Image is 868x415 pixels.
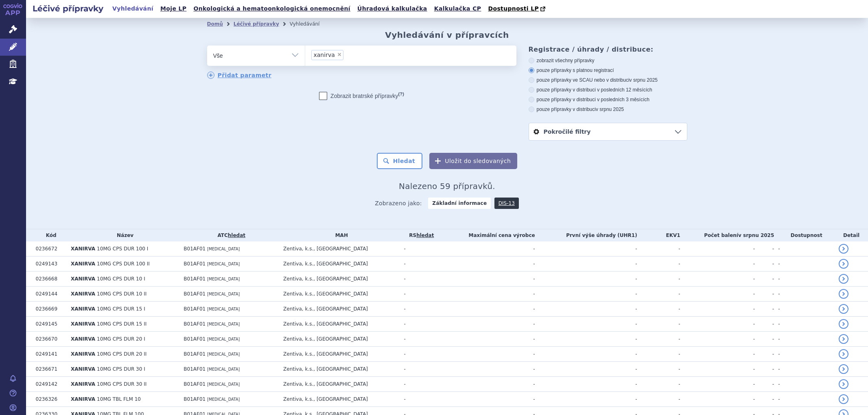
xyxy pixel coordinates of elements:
span: × [337,52,342,57]
span: XANIRVA [71,381,95,387]
a: DIS-13 [494,198,519,209]
th: Detail [835,229,868,241]
td: - [400,272,439,287]
th: První výše úhrady (UHR1) [535,229,637,241]
td: - [535,302,637,317]
td: - [439,302,535,317]
td: - [680,317,755,332]
td: Zentiva, k.s., [GEOGRAPHIC_DATA] [279,317,400,332]
td: Zentiva, k.s., [GEOGRAPHIC_DATA] [279,377,400,392]
td: - [637,332,680,347]
td: - [637,302,680,317]
a: Dostupnosti LP [485,3,549,15]
a: detail [839,379,848,389]
h2: Vyhledávání v přípravcích [385,30,509,40]
a: Kalkulačka CP [432,3,484,14]
span: Dostupnosti LP [488,5,539,12]
td: - [400,347,439,362]
td: - [774,332,835,347]
td: - [535,317,637,332]
td: - [680,272,755,287]
td: 0236668 [32,272,67,287]
td: Zentiva, k.s., [GEOGRAPHIC_DATA] [279,347,400,362]
strong: Základní informace [428,198,491,209]
td: - [400,241,439,256]
span: [MEDICAL_DATA] [207,292,240,296]
span: 10MG CPS DUR 15 II [97,321,146,327]
td: - [755,256,774,272]
label: pouze přípravky ve SCAU nebo v distribuci [529,77,687,83]
td: Zentiva, k.s., [GEOGRAPHIC_DATA] [279,272,400,287]
a: Pokročilé filtry [529,123,687,140]
span: 10MG CPS DUR 20 II [97,351,146,357]
a: detail [839,349,848,359]
span: [MEDICAL_DATA] [207,307,240,311]
td: - [755,317,774,332]
td: - [774,272,835,287]
span: [MEDICAL_DATA] [207,247,240,251]
td: - [680,392,755,407]
span: B01AF01 [184,291,206,297]
th: Dostupnost [774,229,835,241]
span: XANIRVA [71,336,95,342]
td: - [439,362,535,377]
td: - [637,347,680,362]
a: Onkologická a hematoonkologická onemocnění [191,3,353,14]
a: detail [839,289,848,299]
input: xanirva [346,50,350,60]
td: - [400,377,439,392]
span: 10MG TBL FLM 10 [97,396,141,402]
td: Zentiva, k.s., [GEOGRAPHIC_DATA] [279,362,400,377]
span: XANIRVA [71,396,95,402]
span: B01AF01 [184,306,206,312]
span: XANIRVA [71,246,95,252]
td: - [400,362,439,377]
td: Zentiva, k.s., [GEOGRAPHIC_DATA] [279,302,400,317]
span: 10MG CPS DUR 30 I [97,366,145,372]
a: Přidat parametr [207,72,272,79]
td: Zentiva, k.s., [GEOGRAPHIC_DATA] [279,256,400,272]
td: - [680,332,755,347]
td: 0249144 [32,287,67,302]
td: - [774,377,835,392]
td: - [774,256,835,272]
span: 10MG CPS DUR 10 I [97,276,145,282]
span: XANIRVA [71,366,95,372]
td: - [680,256,755,272]
td: - [439,317,535,332]
td: - [400,392,439,407]
th: Počet balení [680,229,774,241]
h2: Léčivé přípravky [26,3,110,14]
td: - [637,256,680,272]
li: Vyhledávání [290,18,330,30]
td: Zentiva, k.s., [GEOGRAPHIC_DATA] [279,241,400,256]
th: Kód [32,229,67,241]
td: - [400,317,439,332]
span: xanirva [314,52,335,58]
span: B01AF01 [184,366,206,372]
td: - [535,272,637,287]
label: pouze přípravky v distribuci v posledních 12 měsících [529,87,687,93]
td: - [439,392,535,407]
th: RS [400,229,439,241]
button: Uložit do sledovaných [429,153,517,169]
td: - [755,347,774,362]
span: Nalezeno 59 přípravků. [399,181,495,191]
span: B01AF01 [184,276,206,282]
td: - [535,287,637,302]
button: Hledat [377,153,423,169]
td: - [680,302,755,317]
label: zobrazit všechny přípravky [529,57,687,64]
a: detail [839,244,848,254]
td: 0249141 [32,347,67,362]
label: pouze přípravky s platnou registrací [529,67,687,74]
a: detail [839,274,848,284]
span: B01AF01 [184,321,206,327]
td: Zentiva, k.s., [GEOGRAPHIC_DATA] [279,392,400,407]
td: - [439,377,535,392]
td: - [755,302,774,317]
td: - [774,287,835,302]
span: XANIRVA [71,306,95,312]
td: 0249142 [32,377,67,392]
td: - [680,377,755,392]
